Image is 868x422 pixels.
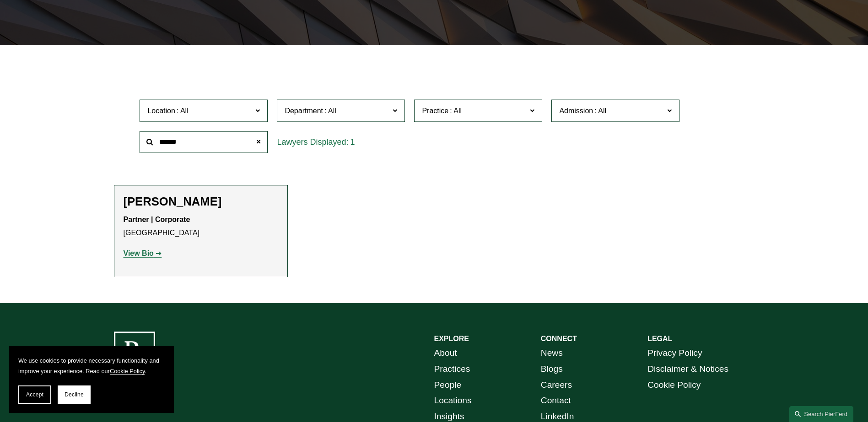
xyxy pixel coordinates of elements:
span: Location [147,107,175,115]
a: Locations [434,393,472,409]
a: Cookie Policy [110,368,145,375]
h2: [PERSON_NAME] [124,195,278,209]
a: People [434,377,462,393]
button: Decline [58,385,91,404]
a: Blogs [541,361,563,377]
button: Accept [18,385,51,404]
section: Cookie banner [9,346,174,413]
strong: CONNECT [541,335,577,343]
strong: Partner | Corporate [124,216,190,223]
a: Contact [541,393,571,409]
a: View Bio [124,249,162,257]
span: 1 [350,137,355,147]
strong: LEGAL [647,335,672,343]
span: Decline [65,391,84,398]
span: Practice [422,107,448,115]
a: Practices [434,361,470,377]
a: Privacy Policy [647,345,702,361]
a: Cookie Policy [647,377,701,393]
a: Search this site [789,406,853,422]
span: Admission [559,107,593,115]
a: Disclaimer & Notices [647,361,728,377]
p: [GEOGRAPHIC_DATA] [124,213,278,240]
span: Accept [26,391,43,398]
a: News [541,345,563,361]
p: We use cookies to provide necessary functionality and improve your experience. Read our . [18,355,165,376]
a: Careers [541,377,572,393]
a: About [434,345,457,361]
span: Department [285,107,323,115]
strong: View Bio [124,249,154,257]
strong: EXPLORE [434,335,469,343]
